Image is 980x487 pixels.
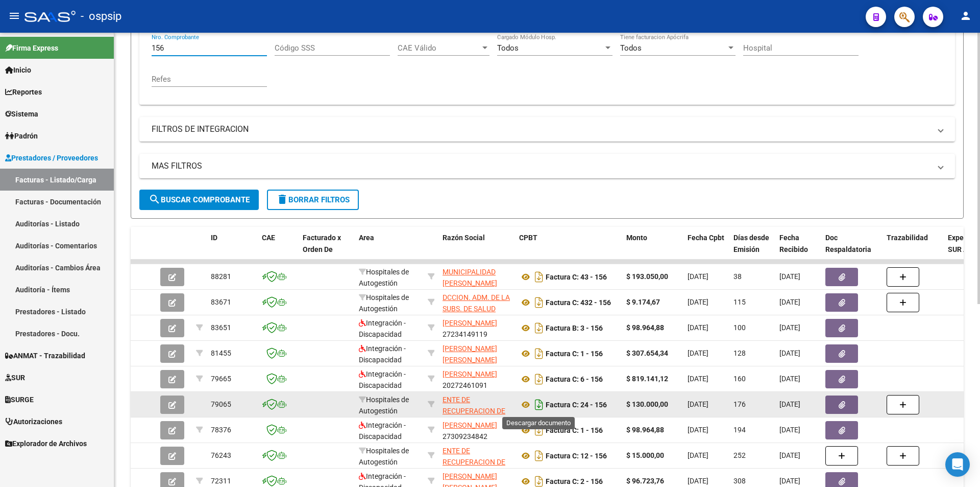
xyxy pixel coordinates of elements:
span: [DATE] [688,477,708,485]
span: Hospitales de Autogestión [359,268,409,288]
span: [DATE] [688,375,708,383]
datatable-header-cell: Facturado x Orden De [299,227,355,272]
datatable-header-cell: Razón Social [438,227,515,272]
span: [DATE] [688,400,708,408]
datatable-header-cell: CPBT [515,227,622,272]
span: Todos [620,43,642,53]
span: Hospitales de Autogestión [359,447,409,467]
span: Facturado x Orden De [303,234,341,253]
span: Integración - Discapacidad [359,370,406,390]
span: [DATE] [688,451,708,459]
i: Descargar documento [532,371,546,387]
span: Reportes [5,86,42,98]
div: 20272461091 [443,368,511,390]
mat-panel-title: FILTROS DE INTEGRACION [152,124,930,135]
mat-expansion-panel-header: MAS FILTROS [139,154,955,178]
span: [DATE] [688,298,708,306]
datatable-header-cell: Fecha Recibido [775,227,821,272]
span: CPBT [519,234,537,242]
span: 194 [733,426,746,434]
mat-icon: delete [276,193,288,205]
span: 308 [733,477,746,485]
span: [DATE] [688,323,708,332]
strong: Factura C: 1 - 156 [546,426,603,434]
div: 30999003156 [443,266,511,288]
span: [PERSON_NAME] [443,370,497,378]
strong: $ 819.141,12 [626,375,668,383]
span: [PERSON_NAME] [443,421,497,429]
span: 81455 [211,349,231,357]
span: Sistema [5,108,38,120]
span: Fecha Cpbt [688,234,724,242]
span: Inicio [5,64,31,76]
mat-icon: menu [8,10,20,22]
span: ENTE DE RECUPERACION DE FONDOS PARA EL FORTALECIMIENTO DEL SISTEMA DE SALUD DE MENDOZA (REFORSAL)... [443,396,510,474]
div: Open Intercom Messenger [945,452,970,477]
datatable-header-cell: Días desde Emisión [729,227,775,272]
span: Integración - Discapacidad [359,421,406,441]
span: Buscar Comprobante [149,195,250,204]
span: SUR [5,372,25,383]
span: Integración - Discapacidad [359,344,406,364]
span: 252 [733,451,746,459]
span: [PERSON_NAME] [PERSON_NAME] [443,344,497,364]
i: Descargar documento [532,320,546,336]
span: Explorador de Archivos [5,438,87,449]
span: Integración - Discapacidad [359,319,406,339]
span: [DATE] [779,477,800,485]
i: Descargar documento [532,269,546,285]
span: 83651 [211,323,231,332]
span: 79065 [211,400,231,408]
strong: Factura C: 43 - 156 [546,273,607,281]
div: 30718615700 [443,394,511,415]
span: Hospitales de Autogestión [359,396,409,415]
span: 115 [733,298,746,306]
i: Descargar documento [532,345,546,362]
span: 88281 [211,272,231,281]
span: 78376 [211,426,231,434]
span: [DATE] [779,298,800,306]
button: Buscar Comprobante [139,190,259,210]
strong: $ 193.050,00 [626,272,668,281]
strong: Factura C: 1 - 156 [546,350,603,358]
span: MUNICIPALIDAD [PERSON_NAME][GEOGRAPHIC_DATA] [443,268,511,299]
datatable-header-cell: Area [355,227,424,272]
span: Fecha Recibido [779,234,808,253]
span: 128 [733,349,746,357]
strong: Factura C: 24 - 156 [546,401,607,409]
span: 38 [733,272,742,281]
span: 100 [733,323,746,332]
datatable-header-cell: ID [207,227,258,272]
datatable-header-cell: Doc Respaldatoria [821,227,883,272]
div: 27309234842 [443,420,511,441]
strong: Factura C: 12 - 156 [546,452,607,460]
span: DCCION. ADM. DE LA SUBS. DE SALUD PCIA. DE NEUQUEN [443,293,510,325]
span: [DATE] [688,349,708,357]
div: 27403174098 [443,343,511,364]
span: [DATE] [779,451,800,459]
datatable-header-cell: CAE [258,227,299,272]
span: SURGE [5,394,34,405]
mat-panel-title: MAS FILTROS [152,160,930,172]
span: Razón Social [443,234,485,242]
span: 72311 [211,477,231,485]
mat-expansion-panel-header: FILTROS DE INTEGRACION [139,117,955,142]
strong: $ 130.000,00 [626,400,668,408]
span: Prestadores / Proveedores [5,152,98,164]
span: ANMAT - Trazabilidad [5,350,85,361]
i: Descargar documento [532,294,546,311]
strong: Factura C: 2 - 156 [546,477,603,485]
strong: Factura C: 6 - 156 [546,375,603,383]
i: Descargar documento [532,422,546,438]
span: Area [359,234,374,242]
mat-icon: person [960,10,972,22]
span: Borrar Filtros [276,195,350,204]
span: - ospsip [81,5,121,28]
span: Hospitales de Autogestión [359,293,409,313]
span: [DATE] [779,323,800,332]
i: Descargar documento [532,397,546,413]
span: [DATE] [688,272,708,281]
span: [DATE] [779,272,800,281]
span: 176 [733,400,746,408]
datatable-header-cell: Fecha Cpbt [683,227,729,272]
